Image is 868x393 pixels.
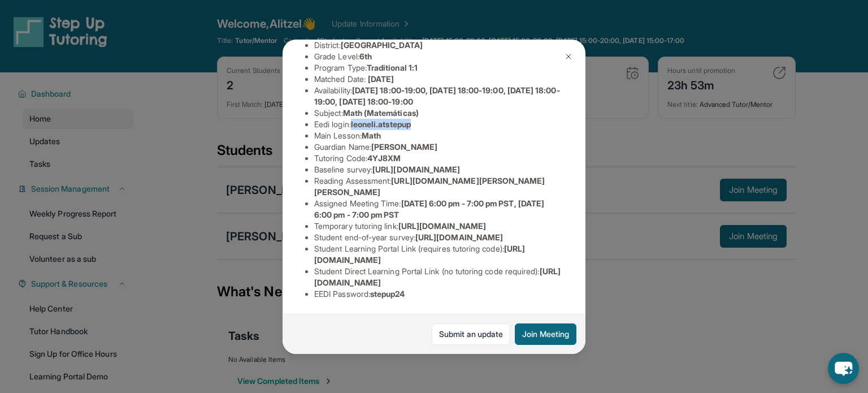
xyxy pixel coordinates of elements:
[314,221,563,232] li: Temporary tutoring link :
[314,175,563,198] li: Reading Assessment :
[351,119,411,129] span: leoneli.atstepup
[314,51,563,62] li: Grade Level:
[828,353,859,384] button: chat-button
[415,232,503,242] span: [URL][DOMAIN_NAME]
[564,52,573,61] img: Close Icon
[314,85,563,107] li: Availability:
[372,165,460,174] span: [URL][DOMAIN_NAME]
[314,74,563,85] li: Matched Date:
[367,153,401,163] span: 4YJ8XM
[314,40,563,51] li: District:
[359,51,372,61] span: 6th
[314,288,563,300] li: EEDI Password :
[314,266,563,288] li: Student Direct Learning Portal Link (no tutoring code required) :
[314,198,544,219] span: [DATE] 6:00 pm - 7:00 pm PST, [DATE] 6:00 pm - 7:00 pm PST
[368,74,394,84] span: [DATE]
[398,221,486,231] span: [URL][DOMAIN_NAME]
[314,85,560,106] span: [DATE] 18:00-19:00, [DATE] 18:00-19:00, [DATE] 18:00-19:00, [DATE] 18:00-19:00
[371,142,437,152] span: [PERSON_NAME]
[314,130,563,141] li: Main Lesson :
[314,232,563,243] li: Student end-of-year survey :
[314,176,545,197] span: [URL][DOMAIN_NAME][PERSON_NAME][PERSON_NAME]
[314,243,563,266] li: Student Learning Portal Link (requires tutoring code) :
[314,62,563,74] li: Program Type:
[343,108,419,118] span: Math (Matemáticas)
[314,198,563,221] li: Assigned Meeting Time :
[367,63,418,72] span: Traditional 1:1
[314,164,563,175] li: Baseline survey :
[362,131,381,140] span: Math
[370,289,405,299] span: stepup24
[314,141,563,153] li: Guardian Name :
[515,323,576,345] button: Join Meeting
[314,107,563,119] li: Subject :
[314,119,563,130] li: Eedi login :
[432,323,510,345] a: Submit an update
[314,153,563,164] li: Tutoring Code :
[341,40,423,50] span: [GEOGRAPHIC_DATA]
